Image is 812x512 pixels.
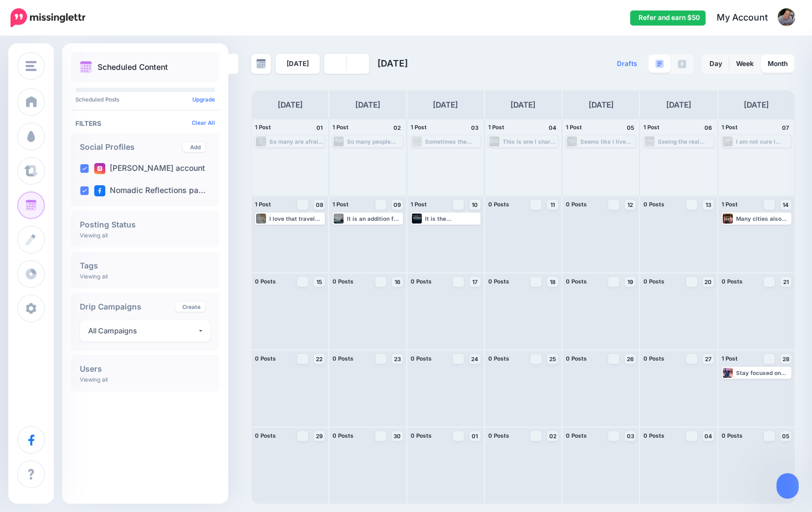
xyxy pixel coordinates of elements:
[617,60,637,67] span: Drafts
[627,279,633,285] span: 19
[88,325,197,337] div: All Campaigns
[655,59,664,68] img: paragraph-boxed.png
[761,55,794,73] a: Month
[547,277,558,287] a: 18
[333,432,354,439] span: 0 Posts
[472,433,478,439] span: 01
[255,355,276,362] span: 0 Posts
[333,124,349,130] span: 1 Post
[783,279,789,285] span: 21
[472,202,478,207] span: 10
[80,320,211,342] button: All Campaigns
[333,201,349,207] span: 1 Post
[503,138,557,145] div: This is one I share often... if people saw the US from the outside, they would see things from a ...
[333,355,354,362] span: 0 Posts
[547,431,558,441] a: 02
[314,123,325,133] h4: 01
[394,202,401,207] span: 09
[183,142,205,152] a: Add
[392,431,403,441] a: 30
[80,376,108,383] p: Viewing all
[469,200,481,210] a: 10
[469,431,481,441] a: 01
[703,431,714,441] a: 04
[11,8,85,27] img: Missinglettr
[314,277,325,287] a: 15
[278,98,303,111] h4: [DATE]
[625,200,636,210] a: 12
[411,124,427,130] span: 1 Post
[780,354,791,364] a: 28
[566,278,587,285] span: 0 Posts
[625,123,636,133] h4: 05
[80,221,211,229] h4: Posting Status
[550,202,555,207] span: 11
[666,98,691,111] h4: [DATE]
[347,215,401,222] div: It is an addition for sure.
[94,185,206,196] label: Nomadic Reflections pa…
[549,433,556,439] span: 02
[566,124,582,130] span: 1 Post
[192,119,215,126] a: Clear All
[722,124,738,130] span: 1 Post
[269,215,324,222] div: I love that travel changes the way I think about and see the world.
[547,200,558,210] a: 11
[192,96,215,103] a: Upgrade
[547,354,558,364] a: 25
[80,232,108,239] p: Viewing all
[729,55,760,73] a: Week
[644,355,665,362] span: 0 Posts
[780,123,791,133] h4: 07
[703,55,729,73] a: Day
[488,355,509,362] span: 0 Posts
[627,202,633,207] span: 12
[627,433,634,439] span: 03
[703,123,714,133] h4: 06
[314,431,325,441] a: 29
[488,201,509,207] span: 0 Posts
[625,354,636,364] a: 26
[94,185,105,196] img: facebook-square.png
[783,356,789,362] span: 28
[610,54,644,74] a: Drafts
[355,98,380,111] h4: [DATE]
[175,302,205,312] a: Create
[314,354,325,364] a: 22
[547,123,558,133] h4: 04
[550,279,555,285] span: 18
[644,201,665,207] span: 0 Posts
[75,97,215,102] p: Scheduled Posts
[566,201,587,207] span: 0 Posts
[314,200,325,210] a: 08
[704,279,712,285] span: 20
[630,11,706,26] a: Refer and earn $50
[782,433,789,439] span: 05
[394,433,401,439] span: 30
[580,138,635,145] div: Seems like I live inside of Google Maps sometimes; it is one of the most used apps on my phone.
[705,356,712,362] span: 27
[392,277,403,287] a: 16
[469,277,481,287] a: 17
[625,277,636,287] a: 19
[411,432,432,439] span: 0 Posts
[347,138,401,145] div: So many people stay in the same place in life because they cannot see what is around the next bend.
[75,119,215,128] h4: Filters
[658,138,712,145] div: Seeing the real world is what moves me the most.
[722,201,738,207] span: 1 Post
[549,356,556,362] span: 25
[722,278,743,285] span: 0 Posts
[425,215,479,222] div: It is the experiences that mean so much....
[25,61,37,71] img: menu.png
[256,59,266,69] img: calendar-grey-darker.png
[472,279,478,285] span: 17
[744,98,769,111] h4: [DATE]
[780,200,791,210] a: 14
[703,200,714,210] a: 13
[333,278,354,285] span: 0 Posts
[377,58,408,69] span: [DATE]
[80,365,211,373] h4: Users
[94,163,205,174] label: [PERSON_NAME] account
[255,432,276,439] span: 0 Posts
[780,277,791,287] a: 21
[98,63,168,71] p: Scheduled Content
